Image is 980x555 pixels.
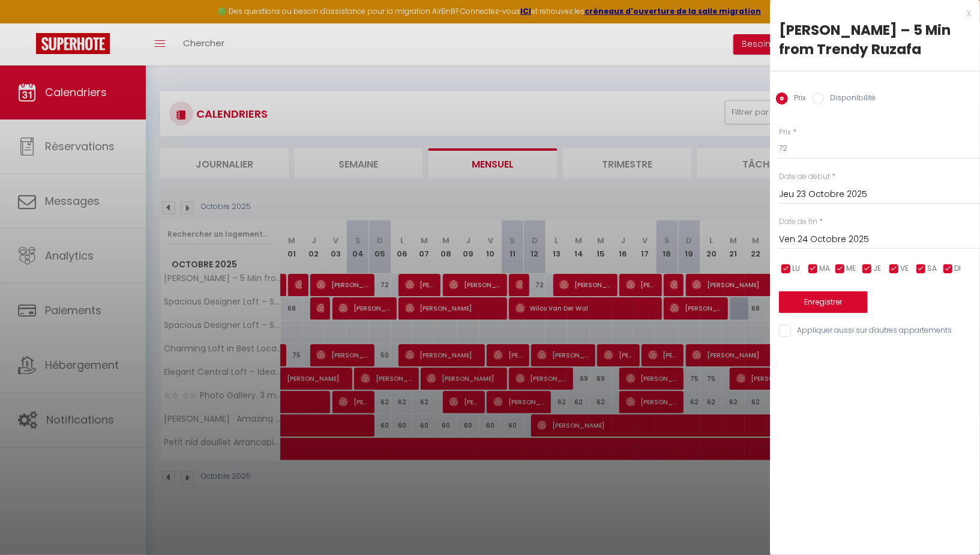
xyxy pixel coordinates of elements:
[779,291,868,313] button: Enregistrer
[770,6,971,20] div: x
[900,263,909,274] span: VE
[788,92,806,106] label: Prix
[927,263,937,274] span: SA
[779,20,971,59] div: [PERSON_NAME] – 5 Min from Trendy Ruzafa
[873,263,881,274] span: JE
[954,263,961,274] span: DI
[10,5,46,41] button: Ouvrir le widget de chat LiveChat
[779,171,830,183] label: Date de début
[819,263,830,274] span: MA
[779,127,791,138] label: Prix
[792,263,800,274] span: LU
[779,216,817,228] label: Date de fin
[846,263,856,274] span: ME
[824,92,876,106] label: Disponibilité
